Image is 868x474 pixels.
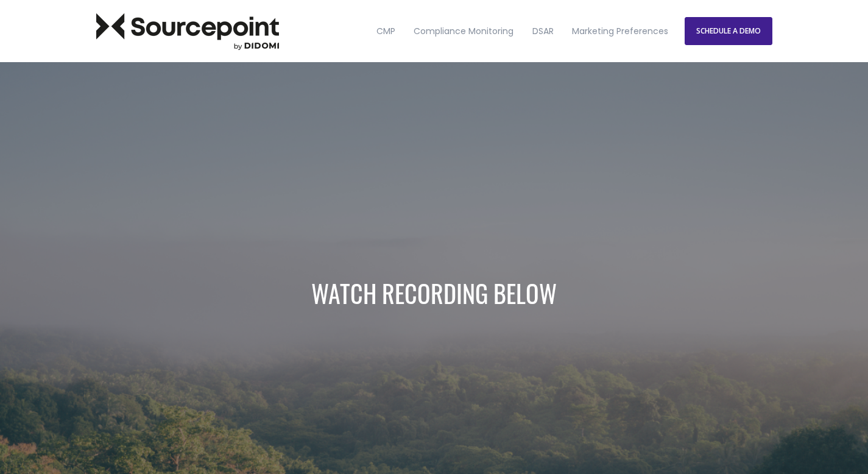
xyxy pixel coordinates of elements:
a: SCHEDULE A DEMO [685,17,772,45]
a: CMP [369,5,403,57]
a: DSAR [524,5,562,57]
a: Compliance Monitoring [406,5,521,57]
h1: WATCH RECORDING BELOW [154,277,715,310]
a: Marketing Preferences [564,5,676,57]
img: Sourcepoint Logo Dark [96,13,279,50]
nav: Desktop navigation [369,5,677,57]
